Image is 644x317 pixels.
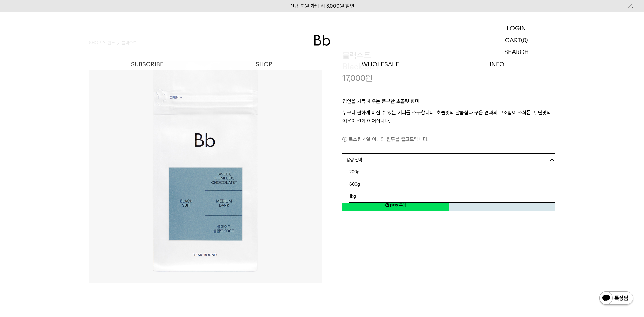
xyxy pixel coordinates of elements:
[342,109,555,125] p: 누구나 편하게 마실 수 있는 커피를 추구합니다. 초콜릿의 달콤함과 구운 견과의 고소함이 조화롭고, 단맛의 여운이 길게 이어집니다.
[599,291,634,307] img: 카카오톡 채널 1:1 채팅 버튼
[504,46,529,58] p: SEARCH
[342,72,373,84] p: 17,000
[505,34,521,46] p: CART
[349,166,555,178] li: 200g
[322,58,439,70] p: WHOLESALE
[478,34,555,46] a: CART (0)
[449,188,555,211] button: 구매하기
[439,58,555,70] p: INFO
[342,97,555,109] p: 입안을 가득 채우는 풍부한 초콜릿 향미
[290,3,354,9] a: 신규 회원 가입 시 3,000원 할인
[89,58,206,70] a: SUBSCRIBE
[314,35,330,46] img: 로고
[342,199,449,211] a: 새창
[507,22,526,34] p: LOGIN
[342,135,555,143] p: 로스팅 4일 이내의 원두를 출고드립니다.
[365,73,373,83] span: 원
[349,190,555,203] li: 1kg
[478,22,555,34] a: LOGIN
[89,50,322,283] img: 블랙수트
[349,178,555,190] li: 600g
[342,154,366,166] span: = 용량 선택 =
[521,34,528,46] p: (0)
[206,58,322,70] a: SHOP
